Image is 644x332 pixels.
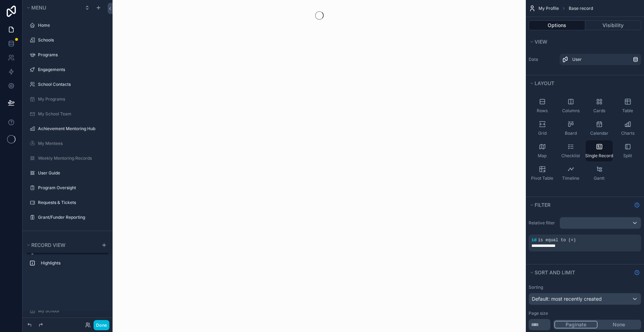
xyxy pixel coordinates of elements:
[590,130,608,136] span: Calendar
[38,37,104,43] label: Schools
[535,39,547,45] span: View
[586,95,613,116] button: Cards
[538,153,547,159] span: Map
[634,202,640,208] svg: Show help information
[623,153,632,159] span: Split
[593,108,605,114] span: Cards
[529,118,556,139] button: Grid
[529,57,557,62] label: Data
[562,175,579,181] span: Timeline
[38,23,104,28] label: Home
[38,82,104,87] label: School Contacts
[38,67,104,72] label: Engagements
[562,108,580,114] span: Columns
[532,296,602,302] span: Default: most recently created
[531,238,536,243] span: id
[586,163,613,184] button: Gantt
[38,155,104,161] label: Weekly Mentoring Records
[38,200,104,205] label: Requests & Tickets
[38,126,104,132] label: Achievement Mentoring Hub
[531,175,553,181] span: Pivot Table
[529,163,556,184] button: Pivot Table
[535,80,554,86] span: Layout
[614,95,641,116] button: Table
[594,175,605,181] span: Gantt
[529,37,637,47] button: View
[537,108,548,114] span: Rows
[586,118,613,139] button: Calendar
[529,268,631,277] button: Sort And Limit
[565,130,577,136] span: Board
[38,96,104,102] label: My Programs
[38,170,104,176] label: User Guide
[25,3,80,13] button: Menu
[38,111,104,117] label: My School Team
[25,240,97,250] button: Record view
[529,95,556,116] button: Rows
[23,254,113,276] div: scrollable content
[41,260,103,266] label: Highlights
[614,118,641,139] button: Charts
[38,215,104,220] label: Grant/Funder Reporting
[572,57,582,62] span: User
[529,293,641,305] button: Default: most recently created
[557,140,584,161] button: Checklist
[529,220,557,226] label: Relative filter
[557,163,584,184] button: Timeline
[529,140,556,161] button: Map
[31,242,65,248] span: Record view
[31,5,46,11] span: Menu
[538,6,559,11] span: My Profile
[585,153,613,159] span: Single Record
[557,118,584,139] button: Board
[529,311,548,316] label: Page size
[557,95,584,116] button: Columns
[614,140,641,161] button: Split
[94,320,109,330] button: Done
[585,20,642,30] button: Visibility
[621,130,635,136] span: Charts
[535,202,550,208] span: Filter
[529,78,637,88] button: Layout
[622,108,633,114] span: Table
[38,141,104,146] label: My Mentees
[561,153,580,159] span: Checklist
[529,20,585,30] button: Options
[38,52,104,58] label: Programs
[538,238,576,243] span: is equal to (=)
[529,285,543,290] label: Sorting
[560,54,641,65] a: User
[38,185,104,191] label: Program Oversight
[634,270,640,275] svg: Show help information
[535,269,575,275] span: Sort And Limit
[569,6,593,11] span: Base record
[586,140,613,161] button: Single Record
[538,130,547,136] span: Grid
[529,200,631,210] button: Filter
